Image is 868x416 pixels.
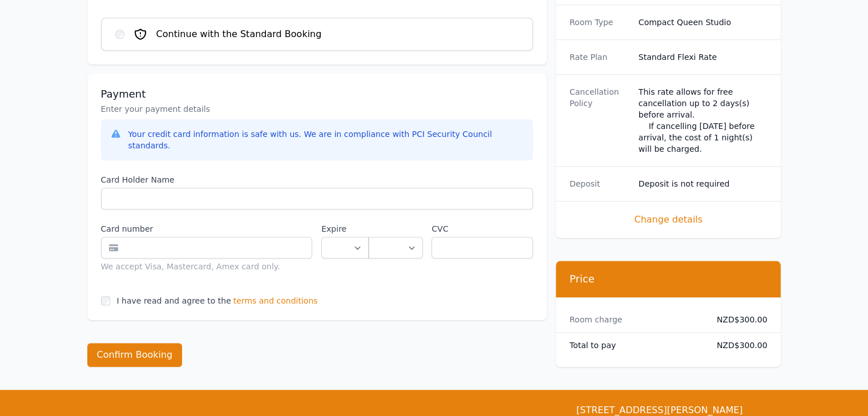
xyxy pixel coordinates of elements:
label: I have read and agree to the [117,296,231,305]
p: Enter your payment details [101,103,533,115]
div: Your credit card information is safe with us. We are in compliance with PCI Security Council stan... [128,128,524,151]
dt: Rate Plan [570,51,629,63]
div: We accept Visa, Mastercard, Amex card only. [101,261,313,272]
label: Expire [321,223,369,235]
dd: Compact Queen Studio [639,17,768,28]
label: Card number [101,223,313,235]
dd: Deposit is not required [639,178,768,189]
dt: Total to pay [570,340,699,351]
dd: NZD$300.00 [708,340,768,351]
span: Change details [570,213,768,227]
dt: Room charge [570,314,699,325]
button: Confirm Booking [87,343,183,367]
div: This rate allows for free cancellation up to 2 days(s) before arrival. If cancelling [DATE] befor... [639,86,768,155]
label: CVC [431,223,532,235]
span: terms and conditions [233,295,318,306]
dd: NZD$300.00 [708,314,768,325]
dt: Deposit [570,178,629,189]
dt: Room Type [570,17,629,28]
dt: Cancellation Policy [570,86,629,155]
h3: Payment [101,87,533,101]
label: . [369,223,422,235]
span: Continue with the Standard Booking [156,27,322,41]
h3: Price [570,272,768,286]
label: Card Holder Name [101,174,533,185]
dd: Standard Flexi Rate [639,51,768,63]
